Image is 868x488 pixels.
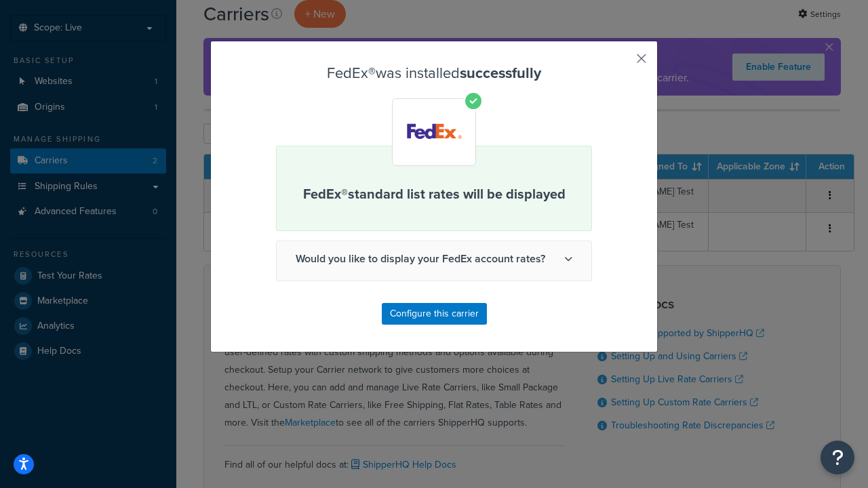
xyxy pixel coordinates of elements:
[821,441,854,474] button: Open Resource Center
[460,62,541,84] strong: successfully
[395,101,473,163] img: FedEx
[382,303,487,325] button: Configure this carrier
[276,146,592,231] div: FedEx® standard list rates will be displayed
[276,65,592,81] h3: FedEx® was installed
[277,241,591,277] span: Would you like to display your FedEx account rates?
